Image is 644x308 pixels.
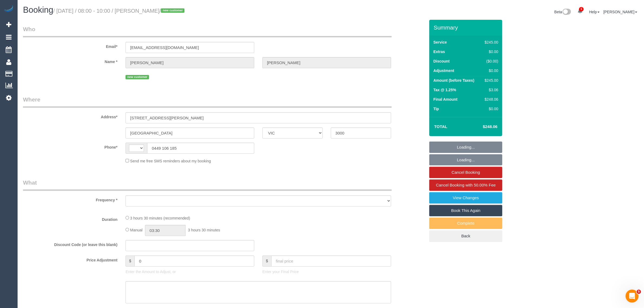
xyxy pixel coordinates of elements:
label: Adjustment [433,68,454,73]
a: Back [429,230,502,242]
span: 3 hours 30 minutes [188,228,220,232]
h4: $248.06 [467,124,497,129]
label: Tax @ 1.25% [433,87,456,93]
img: Automaid Logo [3,5,14,13]
a: Cancel Booking [429,167,502,178]
a: Book This Again [429,205,502,216]
img: New interface [562,9,571,16]
label: Service [433,40,447,45]
div: ($0.00) [483,58,498,64]
label: Duration [19,215,121,222]
a: [PERSON_NAME] [603,10,637,14]
span: Manual [130,228,143,232]
h3: Summary [434,24,500,31]
span: $ [126,255,134,267]
input: First Name* [126,57,254,68]
label: Email* [19,42,121,49]
span: Booking [23,5,53,15]
label: Price Adjustment [19,255,121,263]
input: Phone* [147,143,254,154]
legend: What [23,179,392,191]
input: Post Code* [331,127,391,139]
legend: Who [23,25,392,37]
label: Discount [433,58,450,64]
span: 5 [637,290,641,294]
label: Amount (before Taxes) [433,78,474,83]
div: $0.00 [483,49,498,54]
span: Cancel Booking with 50.00% Fee [436,183,496,187]
div: $3.06 [483,87,498,93]
input: final price [271,255,391,267]
label: Tip [433,106,439,112]
p: Enter the Amount to Adjust, or [126,269,254,274]
label: Name * [19,57,121,64]
a: 5 [575,5,585,17]
div: $0.00 [483,68,498,73]
span: 5 [579,7,584,11]
label: Extras [433,49,445,54]
a: Cancel Booking with 50.00% Fee [429,179,502,191]
a: Beta [554,10,571,14]
span: new customer [126,75,149,79]
div: $0.00 [483,106,498,112]
legend: Where [23,96,392,108]
label: Phone* [19,143,121,150]
div: $248.06 [483,97,498,102]
div: $245.00 [483,78,498,83]
small: / [DATE] / 08:00 - 10:00 / [PERSON_NAME] [53,8,186,14]
label: Frequency * [19,195,121,203]
strong: Total [434,124,447,129]
input: Suburb* [126,127,254,139]
p: Enter your Final Price [262,269,391,274]
label: Final Amount [433,97,457,102]
a: View Changes [429,192,502,204]
iframe: Intercom live chat [626,290,639,303]
input: Last Name* [262,57,391,68]
span: 3 hours 30 minutes (recommended) [130,216,190,220]
input: Email* [126,42,254,53]
span: $ [262,255,271,267]
div: $245.00 [483,40,498,45]
span: / [160,8,186,14]
a: Help [589,10,600,14]
span: new customer [161,8,184,13]
span: Send me free SMS reminders about my booking [130,159,211,163]
label: Address* [19,112,121,120]
label: Discount Code (or leave this blank) [19,240,121,247]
